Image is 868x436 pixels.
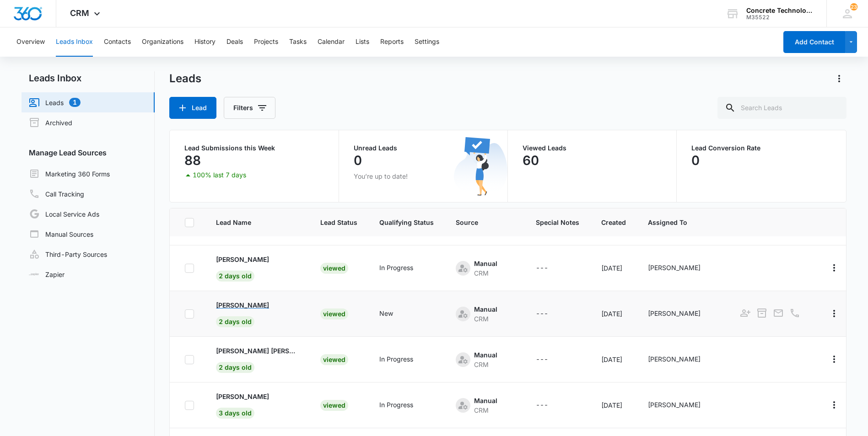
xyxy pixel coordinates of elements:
button: Add as Contact [739,352,752,365]
div: --- [536,263,548,274]
p: [PERSON_NAME] [PERSON_NAME] [216,346,298,356]
p: 100% last 7 days [193,172,246,178]
div: --- [536,354,548,365]
a: Leads1 [29,97,81,108]
p: 88 [184,153,201,168]
div: CRM [474,314,497,324]
div: [DATE] [601,400,626,410]
div: Viewed [320,308,348,319]
a: Local Service Ads [29,208,99,219]
button: Call [788,261,801,274]
a: Email [772,358,785,366]
div: [DATE] [601,309,626,319]
a: Call [788,404,801,411]
div: [PERSON_NAME] [648,263,701,272]
p: Unread Leads [354,145,493,151]
button: Contacts [104,27,131,57]
p: 0 [354,153,362,168]
div: Viewed [320,354,348,365]
button: Add as Contact [739,307,752,319]
div: [PERSON_NAME] [648,400,701,409]
span: Assigned To [648,218,717,227]
div: - - Select to Edit Field [536,400,565,411]
button: Call [788,398,801,411]
button: Archive [755,398,768,411]
span: Source [456,218,514,227]
a: Viewed [320,264,348,272]
button: Archive [755,261,768,274]
h3: Manage Lead Sources [22,147,155,158]
div: Manual [474,259,497,268]
div: - - Select to Edit Field [648,263,717,274]
a: Email [772,266,785,274]
div: - - Select to Edit Field [456,259,514,278]
a: Call [788,312,801,320]
div: - - Select to Edit Field [648,400,717,411]
input: Search Leads [717,97,846,119]
div: In Progress [379,263,413,272]
div: notifications count [850,3,857,11]
span: 3 days old [216,408,254,419]
button: Filters [224,97,275,119]
div: Viewed [320,263,348,274]
div: In Progress [379,354,413,364]
button: Actions [827,306,841,321]
button: Calendar [318,27,345,57]
div: - - Select to Edit Field [648,354,717,365]
a: [PERSON_NAME] [PERSON_NAME]2 days old [216,346,298,371]
a: Email [772,404,785,411]
span: 23 [850,3,857,11]
button: Call [788,307,801,319]
a: Call Tracking [29,188,84,199]
div: [DATE] [601,355,626,364]
button: Lead [169,97,216,119]
p: 0 [691,153,700,168]
p: [PERSON_NAME] [216,300,269,310]
div: account id [746,14,813,21]
span: Lead Status [320,218,357,227]
button: Actions [832,71,846,86]
button: Leads Inbox [56,27,93,57]
button: Email [772,352,785,365]
a: Viewed [320,356,348,363]
p: [PERSON_NAME] [216,255,269,264]
a: Viewed [320,310,348,318]
span: CRM [70,8,89,18]
div: - - Select to Edit Field [456,304,514,324]
div: - - Select to Edit Field [536,308,565,319]
a: Call [788,358,801,366]
div: In Progress [379,400,413,409]
button: History [194,27,216,57]
p: Lead Conversion Rate [691,145,831,151]
p: You’re up to date! [354,171,493,181]
div: Manual [474,304,497,314]
a: Third-Party Sources [29,249,107,260]
p: Lead Submissions this Week [184,145,323,151]
div: CRM [474,360,497,369]
span: 2 days old [216,362,254,373]
button: Actions [827,261,841,275]
button: Organizations [142,27,183,57]
a: Archived [29,117,72,128]
div: Manual [474,396,497,405]
h2: Leads Inbox [22,71,155,85]
div: - - Select to Edit Field [456,350,514,369]
button: Actions [827,352,841,367]
div: [DATE] [601,263,626,273]
div: New [379,308,393,318]
div: - - Select to Edit Field [536,354,565,365]
button: Archive [755,352,768,365]
span: Qualifying Status [379,218,434,227]
div: [PERSON_NAME] [648,354,701,364]
div: - - Select to Edit Field [648,308,717,319]
a: Viewed [320,401,348,409]
button: Email [772,261,785,274]
div: account name [746,7,813,14]
button: Add as Contact [739,398,752,411]
div: CRM [474,268,497,278]
a: Marketing 360 Forms [29,168,110,179]
div: CRM [474,405,497,415]
span: Lead Name [216,218,298,227]
a: [PERSON_NAME]3 days old [216,392,298,417]
div: - - Select to Edit Field [379,263,430,274]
